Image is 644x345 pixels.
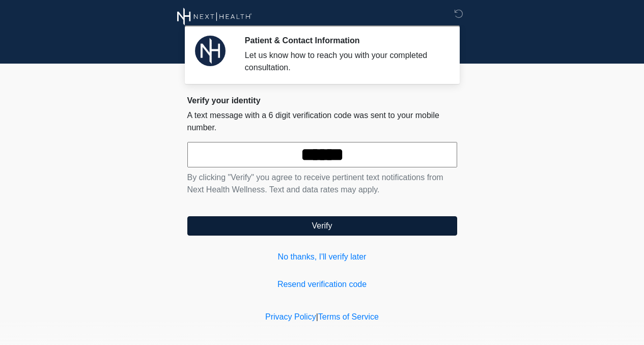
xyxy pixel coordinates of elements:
h2: Patient & Contact Information [245,36,442,45]
a: | [316,312,318,321]
h2: Verify your identity [187,96,457,105]
img: Agent Avatar [195,36,226,66]
a: Privacy Policy [265,312,316,321]
img: Next Health Wellness Logo [177,8,252,25]
a: Terms of Service [318,312,379,321]
a: No thanks, I'll verify later [187,251,457,263]
p: By clicking "Verify" you agree to receive pertinent text notifications from Next Health Wellness.... [187,171,457,196]
div: Let us know how to reach you with your completed consultation. [245,49,442,74]
p: A text message with a 6 digit verification code was sent to your mobile number. [187,109,457,134]
button: Verify [187,216,457,236]
a: Resend verification code [187,278,457,291]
